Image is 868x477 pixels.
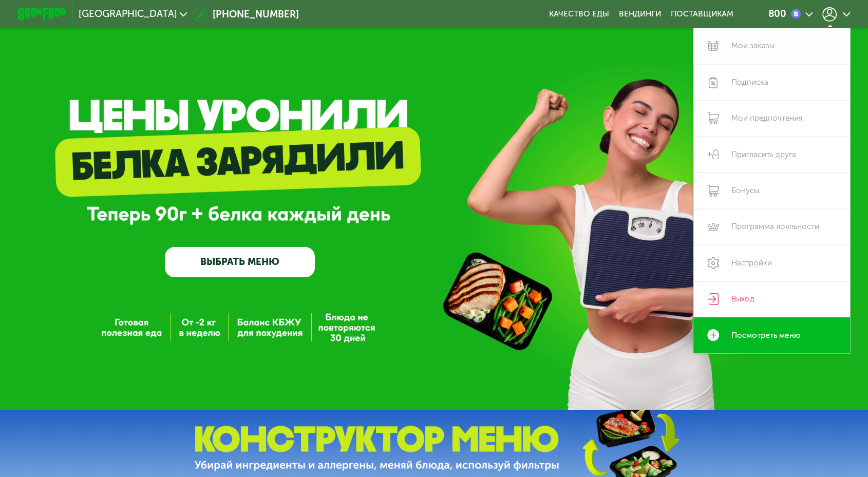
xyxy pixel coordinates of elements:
[693,317,850,353] a: Посмотреть меню
[619,9,661,19] a: Вендинги
[693,281,850,317] a: Выход
[549,9,609,19] a: Качество еды
[693,101,850,137] a: Мои предпочтения
[165,247,315,277] a: ВЫБРАТЬ МЕНЮ
[693,245,850,281] a: Настройки
[79,9,177,19] span: [GEOGRAPHIC_DATA]
[670,9,733,19] div: поставщикам
[193,7,299,22] a: [PHONE_NUMBER]
[768,9,786,19] div: 800
[693,137,850,173] a: Пригласить друга
[693,28,850,64] a: Мои заказы
[693,173,850,208] a: Бонусы
[693,64,850,100] a: Подписка
[693,209,850,245] a: Программа лояльности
